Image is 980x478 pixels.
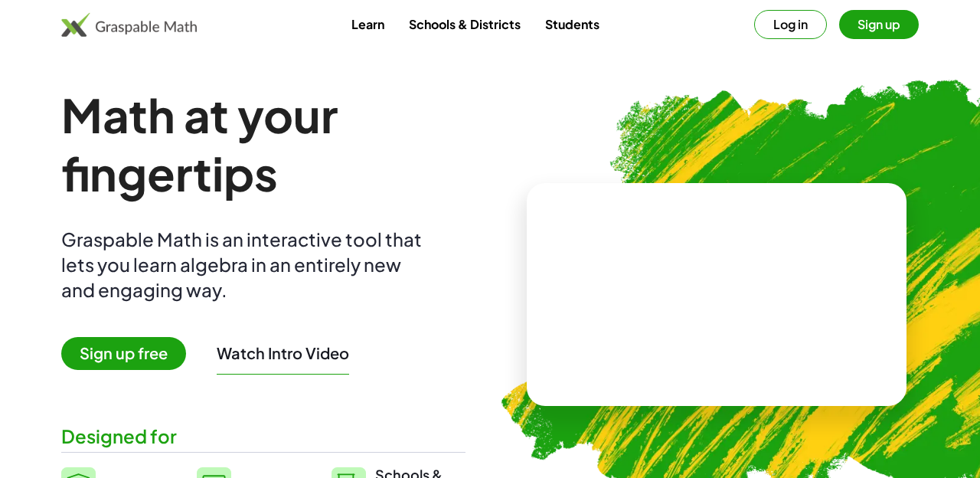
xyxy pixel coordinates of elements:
button: Sign up [839,10,919,39]
span: Sign up free [61,337,186,370]
a: Students [533,10,612,38]
div: Graspable Math is an interactive tool that lets you learn algebra in an entirely new and engaging... [61,227,429,303]
h1: Math at your fingertips [61,86,465,202]
video: What is this? This is dynamic math notation. Dynamic math notation plays a central role in how Gr... [602,237,831,352]
button: Watch Intro Video [217,343,349,363]
a: Schools & Districts [397,10,533,38]
a: Learn [339,10,397,38]
button: Log in [754,10,827,39]
div: Designed for [61,424,465,449]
